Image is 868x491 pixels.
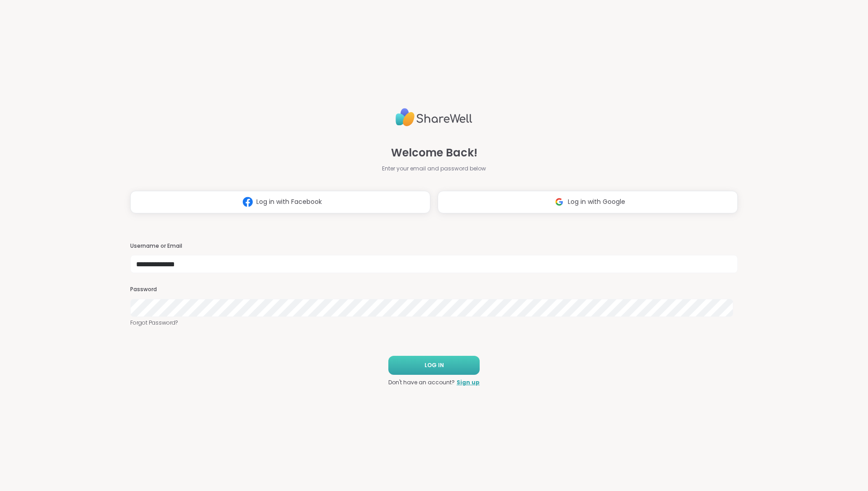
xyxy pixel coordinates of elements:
img: ShareWell Logomark [551,194,568,210]
img: ShareWell Logo [396,104,472,130]
button: LOG IN [388,356,480,375]
img: ShareWell Logomark [239,194,256,210]
span: LOG IN [425,361,444,369]
button: Log in with Google [438,191,738,213]
h3: Username or Email [130,242,738,250]
span: Enter your email and password below [382,165,486,173]
span: Log in with Google [568,197,625,207]
a: Sign up [457,378,480,387]
span: Welcome Back! [391,145,477,161]
a: Forgot Password? [130,319,738,327]
button: Log in with Facebook [130,191,430,213]
h3: Password [130,286,738,293]
span: Log in with Facebook [256,197,322,207]
span: Don't have an account? [388,378,455,387]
